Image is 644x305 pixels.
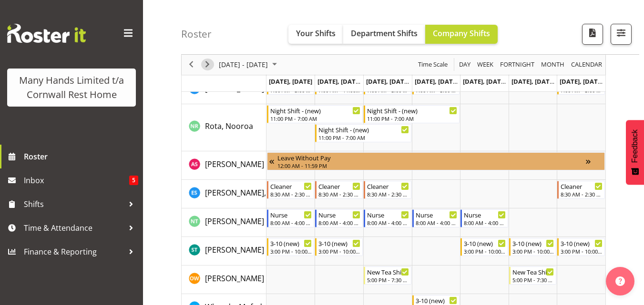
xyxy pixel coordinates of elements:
div: Nurse [416,210,458,219]
span: Inbox [24,173,129,187]
span: Day [458,59,471,71]
div: Tocker, Shannon"s event - 3-10 (new) Begin From Sunday, September 21, 2025 at 3:00:00 PM GMT+12:0... [557,238,605,256]
div: Nurse [367,210,409,219]
span: Time Scale [417,59,449,71]
div: 8:30 AM - 2:30 PM [318,190,360,198]
div: Tocker, Shannon"s event - 3-10 (new) Begin From Saturday, September 20, 2025 at 3:00:00 PM GMT+12... [509,238,557,256]
div: 11:00 PM - 7:00 AM [367,115,457,122]
div: Sutton, Eternal"s event - Cleaner Begin From Wednesday, September 17, 2025 at 8:30:00 AM GMT+12:0... [364,181,411,199]
span: Roster [24,149,138,164]
button: Time Scale [417,59,450,71]
div: Sargison, Annmarie"s event - Leave Without Pay Begin From Monday, September 1, 2025 at 12:00:00 A... [267,152,605,170]
div: 8:00 AM - 4:00 PM [416,219,458,226]
div: 8:30 AM - 2:30 PM [270,190,312,198]
div: 3:00 PM - 10:00 PM [561,247,603,255]
div: Thompson, Nicola"s event - Nurse Begin From Thursday, September 18, 2025 at 8:00:00 AM GMT+12:00 ... [412,209,460,227]
div: Welsh, Ollie"s event - New Tea Shift Begin From Wednesday, September 17, 2025 at 5:00:00 PM GMT+1... [364,266,411,285]
div: 8:30 AM - 2:30 PM [561,190,603,198]
span: Rota, Nooroa [205,121,253,131]
td: Tocker, Shannon resource [182,237,266,266]
a: [PERSON_NAME] [205,273,264,284]
button: Fortnight [499,59,536,71]
span: Week [476,59,494,71]
td: Sargison, Annmarie resource [182,151,266,180]
div: Rota, Nooroa"s event - Night Shift - (new) Begin From Monday, September 15, 2025 at 11:00:00 PM G... [267,105,363,123]
span: [PERSON_NAME] [205,273,264,284]
button: Timeline Month [540,59,566,71]
div: 8:00 AM - 4:00 PM [318,219,360,226]
div: New Tea Shift [367,267,409,276]
div: 3-10 (new) [512,238,554,248]
span: [PERSON_NAME] [205,159,264,169]
span: [DATE] - [DATE] [218,59,269,71]
span: calendar [570,59,603,71]
div: 11:00 PM - 7:00 AM [270,115,360,122]
div: September 15 - 21, 2025 [215,55,283,75]
button: Your Shifts [288,25,343,44]
div: Tocker, Shannon"s event - 3-10 (new) Begin From Monday, September 15, 2025 at 3:00:00 PM GMT+12:0... [267,238,315,256]
div: Leave Without Pay [277,153,586,162]
div: Thompson, Nicola"s event - Nurse Begin From Wednesday, September 17, 2025 at 8:00:00 AM GMT+12:00... [364,209,411,227]
span: [DATE], [DATE] [415,77,458,86]
div: Thompson, Nicola"s event - Nurse Begin From Friday, September 19, 2025 at 8:00:00 AM GMT+12:00 En... [460,209,508,227]
span: Time & Attendance [24,221,124,235]
div: Cleaner [367,181,409,191]
div: 5:00 PM - 7:30 PM [512,276,554,284]
button: Company Shifts [425,25,498,44]
div: Night Shift - (new) [367,106,457,115]
button: September 2025 [217,59,281,71]
button: Download a PDF of the roster according to the set date range. [582,24,603,45]
span: [PERSON_NAME] [205,83,264,94]
div: Rota, Nooroa"s event - Night Shift - (new) Begin From Wednesday, September 17, 2025 at 11:00:00 P... [364,105,460,123]
button: Month [570,59,604,71]
div: 5:00 PM - 7:30 PM [367,276,409,284]
div: Thompson, Nicola"s event - Nurse Begin From Tuesday, September 16, 2025 at 8:00:00 AM GMT+12:00 E... [315,209,363,227]
div: New Tea Shift [512,267,554,276]
div: Tocker, Shannon"s event - 3-10 (new) Begin From Friday, September 19, 2025 at 3:00:00 PM GMT+12:0... [460,238,508,256]
td: Rota, Nooroa resource [182,104,266,151]
span: [PERSON_NAME], Eternal [205,187,294,198]
div: next period [199,55,215,75]
span: [DATE], [DATE] [269,77,312,86]
div: 12:00 AM - 11:59 PM [277,162,586,169]
div: Cleaner [561,181,603,191]
div: 8:00 AM - 4:00 PM [464,219,506,226]
button: Filter Shifts [611,24,632,45]
div: Nurse [464,210,506,219]
div: 3-10 (new) [416,295,458,305]
div: Nurse [270,210,312,219]
a: Rota, Nooroa [205,120,253,132]
span: [DATE], [DATE] [560,77,603,86]
div: 3-10 (new) [561,238,603,248]
div: Nurse [318,210,360,219]
span: Fortnight [499,59,535,71]
h4: Roster [181,29,212,39]
span: 5 [129,176,138,185]
span: [PERSON_NAME] [205,216,264,226]
a: [PERSON_NAME], Eternal [205,187,294,198]
div: Cleaner [270,181,312,191]
div: Welsh, Ollie"s event - New Tea Shift Begin From Saturday, September 20, 2025 at 5:00:00 PM GMT+12... [509,266,557,285]
div: Cleaner [318,181,360,191]
button: Timeline Week [476,59,495,71]
a: [PERSON_NAME] [205,158,264,170]
div: 3:00 PM - 10:00 PM [318,247,360,255]
span: Department Shifts [351,28,418,39]
div: 3:00 PM - 10:00 PM [464,247,506,255]
img: Rosterit website logo [7,24,86,43]
span: [DATE], [DATE] [463,77,506,86]
a: [PERSON_NAME] [205,244,264,256]
div: 8:30 AM - 2:30 PM [367,190,409,198]
div: 3:00 PM - 10:00 PM [512,247,554,255]
div: 3-10 (new) [270,238,312,248]
td: Welsh, Ollie resource [182,266,266,294]
div: Thompson, Nicola"s event - Nurse Begin From Monday, September 15, 2025 at 8:00:00 AM GMT+12:00 En... [267,209,315,227]
button: Previous [185,59,198,71]
div: 3:00 PM - 10:00 PM [270,247,312,255]
div: Many Hands Limited t/a Cornwall Rest Home [17,73,126,102]
div: Sutton, Eternal"s event - Cleaner Begin From Tuesday, September 16, 2025 at 8:30:00 AM GMT+12:00 ... [315,181,363,199]
span: Your Shifts [296,28,336,39]
span: [PERSON_NAME] [205,245,264,255]
span: [DATE], [DATE] [317,77,361,86]
div: 8:00 AM - 4:00 PM [270,219,312,226]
